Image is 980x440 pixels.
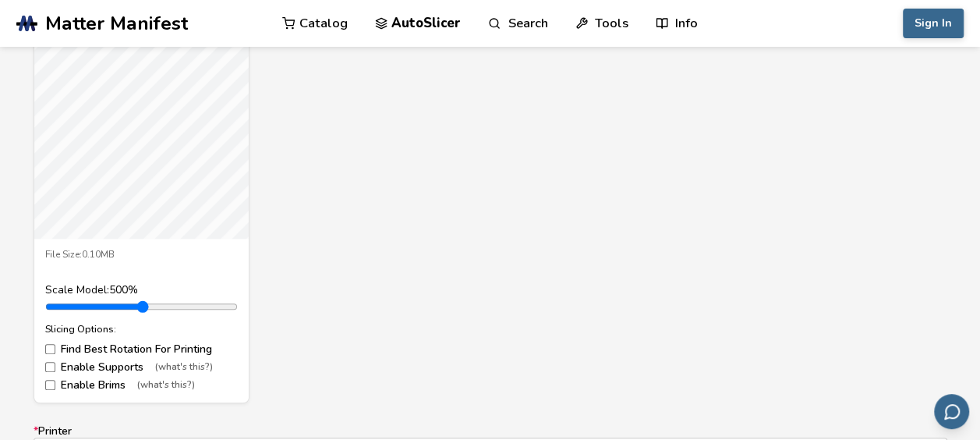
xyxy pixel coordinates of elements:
[45,284,238,296] div: Scale Model: 500 %
[45,379,238,392] label: Enable Brims
[45,380,55,390] input: Enable Brims(what's this?)
[45,324,238,335] div: Slicing Options:
[45,250,238,261] div: File Size: 0.10MB
[45,361,238,374] label: Enable Supports
[155,362,213,373] span: (what's this?)
[45,344,55,354] input: Find Best Rotation For Printing
[903,9,964,38] button: Sign In
[45,12,188,34] span: Matter Manifest
[137,380,195,391] span: (what's this?)
[934,394,969,429] button: Send feedback via email
[45,343,238,356] label: Find Best Rotation For Printing
[45,362,55,372] input: Enable Supports(what's this?)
